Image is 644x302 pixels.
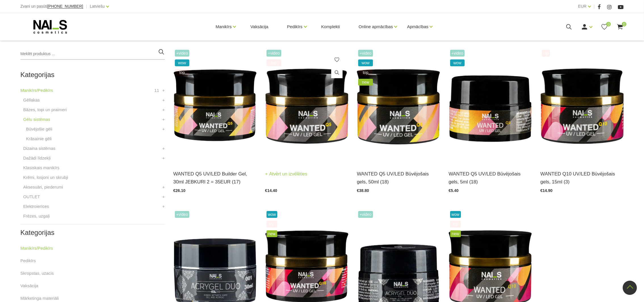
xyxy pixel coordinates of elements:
[23,213,50,220] a: Frēzes, uzgaļi
[162,203,165,210] a: +
[450,59,465,66] span: wow
[175,59,190,66] span: wow
[162,97,165,104] a: +
[358,79,373,86] span: new
[154,87,159,94] span: 11
[175,211,190,218] span: +Video
[540,188,553,193] span: €14.90
[23,203,49,210] a: Elektroierīces
[20,229,165,236] h2: Kategorijas
[267,50,281,57] span: +Video
[216,15,232,38] a: Manikīrs
[622,22,626,26] span: 0
[23,106,67,113] a: Bāzes, topi un praimeri
[162,106,165,113] a: +
[287,15,302,38] a: Pedikīrs
[23,97,40,104] a: Gēllakas
[267,59,281,66] span: top
[26,126,53,133] a: Būvējošie gēli
[246,13,273,40] a: Vaksācija
[450,211,461,218] span: wow
[20,282,38,289] a: Vaksācija
[26,135,52,142] a: Krāsainie gēli
[20,71,165,78] h2: Kategorijas
[20,48,165,60] input: Meklēt produktus ...
[265,48,348,163] img: Gels WANTED NAILS cosmetics tehniķu komanda ir radījusi gelu, kas ilgi jau ir katra meistara mekl...
[173,188,186,193] span: €26.10
[449,48,532,163] img: Gels WANTED NAILS cosmetics tehniķu komanda ir radījusi gelu, kas ilgi jau ir katra meistara mekl...
[23,116,50,123] a: Gēlu sistēmas
[20,245,53,252] a: Manikīrs/Pedikīrs
[358,211,373,218] span: +Video
[267,221,277,227] span: top
[23,174,68,181] a: Krēmi, losjoni un skrubji
[357,170,440,185] a: WANTED Q5 UV/LED Būvējošais gels, 50ml (18)
[90,3,105,10] a: Latviešu
[540,48,624,163] img: Gels WANTED NAILS cosmetics tehniķu komanda ir radījusi gelu, kas ilgi jau ir katra meistara mekl...
[317,13,345,40] a: Komplekti
[23,184,63,191] a: Aksesuāri, piederumi
[450,230,461,237] span: new
[23,164,60,171] a: Klasiskais manikīrs
[162,184,165,191] a: +
[542,50,550,57] span: top
[267,230,277,237] span: new
[450,221,461,227] span: top
[594,3,595,10] span: |
[407,15,428,38] a: Apmācības
[175,50,190,57] span: +Video
[173,48,257,163] img: Gels WANTED NAILS cosmetics tehniķu komanda ir radījusi gelu, kas ilgi jau ir katra meistara mekl...
[47,4,83,9] a: [PHONE_NUMBER]
[358,69,373,76] span: top
[358,59,373,66] span: wow
[47,4,83,9] span: [PHONE_NUMBER]
[616,23,624,30] a: 0
[20,295,59,302] a: Mārketinga materiāli
[601,23,608,30] a: 0
[20,257,36,264] a: Pedikīrs
[267,211,277,218] span: wow
[175,69,190,76] span: top
[86,3,87,10] span: |
[357,48,440,163] img: Gels WANTED NAILS cosmetics tehniķu komanda ir radījusi gelu, kas ilgi jau ir katra meistara mekl...
[540,170,624,185] a: WANTED Q10 UV/LED Būvējošais gels, 15ml (3)
[23,145,55,152] a: Dizaina sistēmas
[606,22,611,26] span: 0
[449,170,532,185] a: WANTED Q5 UV/LED Būvējošais gels, 5ml (18)
[357,188,369,193] span: €38.80
[162,155,165,162] a: +
[578,3,587,10] a: EUR
[449,188,459,193] span: €5.40
[162,145,165,152] a: +
[358,15,393,38] a: Online apmācības
[265,188,277,193] span: €14.40
[162,87,165,94] a: +
[265,170,307,178] a: Atvērt un izvēlēties
[20,270,54,277] a: Skropstas, uzacis
[162,116,165,123] a: +
[450,50,465,57] span: +Video
[20,87,53,94] a: Manikīrs/Pedikīrs
[162,193,165,200] a: +
[23,155,51,162] a: Dažādi līdzekļi
[173,170,257,185] a: WANTED Q5 UV/LED Builder Gel, 30ml JEBKURI 2 = 35EUR (17)
[23,193,40,200] a: OUTLET
[358,50,373,57] span: +Video
[162,126,165,133] a: +
[20,3,83,10] div: Zvani un pasūti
